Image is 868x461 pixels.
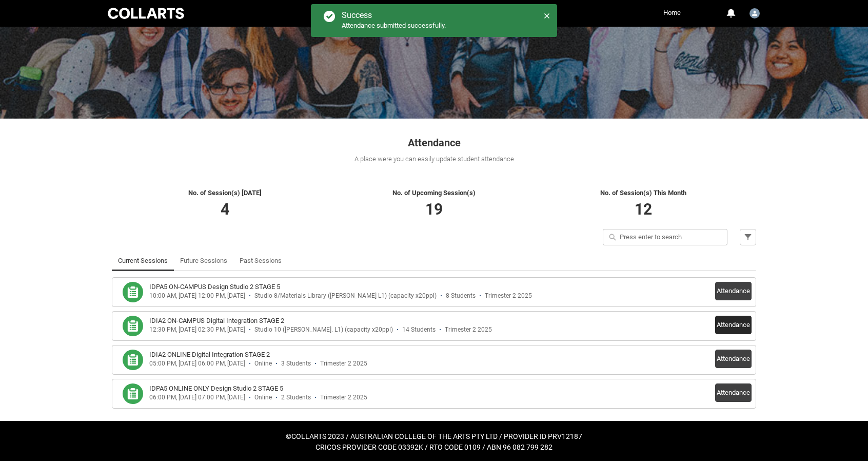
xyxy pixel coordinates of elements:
div: Studio 8/Materials Library ([PERSON_NAME] L1) (capacity x20ppl) [254,292,437,300]
span: Attendance submitted successfully. [342,22,446,29]
button: Filter [740,229,756,245]
div: 8 Students [446,292,476,300]
h3: IDPA5 ON-CAMPUS Design Studio 2 STAGE 5 [149,282,280,292]
div: Trimester 2 2025 [320,394,367,401]
div: Trimester 2 2025 [320,360,367,368]
li: Current Sessions [112,251,174,271]
button: Attendance [715,282,752,300]
h3: IDIA2 ONLINE Digital Integration STAGE 2 [149,350,270,360]
div: Trimester 2 2025 [445,326,492,334]
h3: IDPA5 ONLINE ONLY Design Studio 2 STAGE 5 [149,383,283,394]
span: 12 [635,200,652,218]
div: Trimester 2 2025 [485,292,532,300]
div: 05:00 PM, [DATE] 06:00 PM, [DATE] [149,360,245,368]
span: No. of Session(s) This Month [600,189,686,197]
div: Online [254,360,272,368]
span: 19 [425,200,443,218]
button: User Profile Faculty.abenjamin [747,4,762,21]
div: 2 Students [281,394,311,401]
span: No. of Upcoming Session(s) [392,189,476,197]
span: No. of Session(s) [DATE] [188,189,262,197]
button: Attendance [715,383,752,402]
li: Future Sessions [174,251,233,271]
div: Online [254,394,272,401]
a: Home [661,5,683,21]
button: Attendance [715,316,752,334]
div: Success [342,10,446,21]
div: A place were you can easily update student attendance [112,154,756,164]
div: Studio 10 ([PERSON_NAME]. L1) (capacity x20ppl) [254,326,393,334]
div: 3 Students [281,360,311,368]
div: 12:30 PM, [DATE] 02:30 PM, [DATE] [149,326,245,334]
button: Attendance [715,350,752,368]
a: Future Sessions [180,251,227,271]
input: Press enter to search [603,229,727,245]
li: Past Sessions [233,251,288,271]
div: 10:00 AM, [DATE] 12:00 PM, [DATE] [149,292,245,300]
span: Attendance [408,137,461,149]
img: Faculty.abenjamin [749,8,760,18]
a: Current Sessions [118,251,168,271]
a: Past Sessions [240,251,282,271]
span: 4 [221,200,229,218]
div: 06:00 PM, [DATE] 07:00 PM, [DATE] [149,394,245,401]
h3: IDIA2 ON-CAMPUS Digital Integration STAGE 2 [149,316,284,326]
div: 14 Students [402,326,436,334]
